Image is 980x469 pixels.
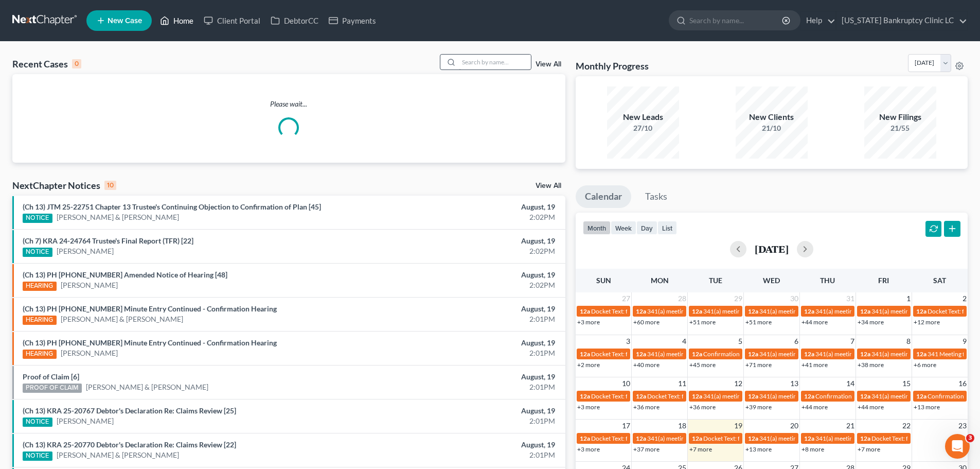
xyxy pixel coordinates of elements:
div: 2:01PM [384,314,555,324]
a: +3 more [577,318,600,326]
a: [PERSON_NAME] [61,280,118,290]
div: NOTICE [23,451,52,461]
a: +13 more [745,445,772,453]
span: 21 [845,420,856,432]
span: 12a [580,307,590,315]
span: 23 [957,420,968,432]
div: 10 [104,181,116,190]
span: 341(a) meeting for [PERSON_NAME] [815,350,915,358]
a: View All [536,182,561,189]
button: day [636,221,657,235]
span: Docket Text: for [PERSON_NAME] & [PERSON_NAME] [591,392,738,400]
a: +51 more [745,318,772,326]
a: +60 more [633,318,660,326]
a: (Ch 7) KRA 24-24764 Trustee's Final Report (TFR) [22] [23,236,193,245]
span: 12a [748,307,758,315]
span: Sat [933,276,946,285]
span: Mon [651,276,669,285]
span: 341(a) meeting for [PERSON_NAME] & [PERSON_NAME] [759,435,913,442]
span: 12a [748,392,758,400]
span: 3 [625,335,631,348]
div: 27/10 [607,123,679,133]
span: 12a [636,307,646,315]
span: 4 [681,335,687,348]
a: +71 more [745,361,772,369]
a: +12 more [914,318,940,326]
input: Search by name... [689,11,783,30]
span: Fri [878,276,889,285]
a: +45 more [689,361,716,369]
a: (Ch 13) PH [PHONE_NUMBER] Minute Entry Continued - Confirmation Hearing [23,338,277,347]
span: 16 [957,377,968,390]
a: Home [155,11,199,30]
div: 21/10 [736,123,808,133]
span: 8 [905,335,912,348]
div: NOTICE [23,248,52,257]
span: 7 [849,335,856,348]
span: 5 [737,335,743,348]
div: 21/55 [864,123,936,133]
a: Help [801,11,835,30]
span: 9 [961,335,968,348]
span: 31 [845,292,856,305]
h3: Monthly Progress [576,60,649,72]
span: 12a [916,350,926,358]
span: 12a [580,350,590,358]
span: Thu [820,276,835,285]
div: August, 19 [384,338,555,348]
a: +36 more [689,403,716,411]
div: 2:01PM [384,450,555,460]
a: Payments [324,11,381,30]
span: 19 [733,420,743,432]
div: August, 19 [384,372,555,382]
a: +34 more [858,318,884,326]
a: Calendar [576,185,631,208]
span: 12a [748,350,758,358]
a: +41 more [801,361,828,369]
a: +3 more [577,445,600,453]
span: Confirmation Hearing for [PERSON_NAME] [703,350,821,358]
span: 12a [804,350,814,358]
span: 12a [580,435,590,442]
a: +40 more [633,361,660,369]
a: (Ch 13) KRA 25-20770 Debtor's Declaration Re: Claims Review [22] [23,440,236,449]
span: 27 [621,292,631,305]
span: Docket Text: for [PERSON_NAME] & [PERSON_NAME] [591,350,738,358]
span: Docket Text: for [PERSON_NAME] [703,435,795,442]
span: 12a [748,435,758,442]
span: 22 [901,420,912,432]
a: +2 more [577,361,600,369]
a: +6 more [914,361,936,369]
a: Proof of Claim [6] [23,372,79,381]
span: 341(a) meeting for [DEMOGRAPHIC_DATA][PERSON_NAME] [703,392,870,400]
span: 12a [804,307,814,315]
a: +3 more [577,403,600,411]
div: NOTICE [23,214,52,223]
span: 341(a) meeting for [PERSON_NAME] [703,307,803,315]
span: 12a [804,435,814,442]
a: Client Portal [199,11,265,30]
a: [PERSON_NAME] [57,246,114,256]
div: HEARING [23,350,57,359]
a: DebtorCC [265,11,324,30]
span: 12a [804,392,814,400]
a: [PERSON_NAME] & [PERSON_NAME] [57,450,179,460]
span: 2 [961,292,968,305]
div: August, 19 [384,304,555,314]
span: 18 [677,420,687,432]
iframe: Intercom live chat [945,434,970,459]
span: 13 [789,377,799,390]
button: list [657,221,677,235]
span: 12a [916,307,926,315]
span: 10 [621,377,631,390]
div: NOTICE [23,418,52,427]
span: Sun [596,276,611,285]
span: 12a [580,392,590,400]
a: (Ch 13) PH [PHONE_NUMBER] Minute Entry Continued - Confirmation Hearing [23,304,277,313]
a: (Ch 13) JTM 25-22751 Chapter 13 Trustee's Continuing Objection to Confirmation of Plan [45] [23,202,321,211]
span: Confirmation Hearing for [PERSON_NAME] [815,392,933,400]
div: HEARING [23,316,57,325]
div: Recent Cases [12,58,81,70]
span: 28 [677,292,687,305]
span: 12a [636,435,646,442]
